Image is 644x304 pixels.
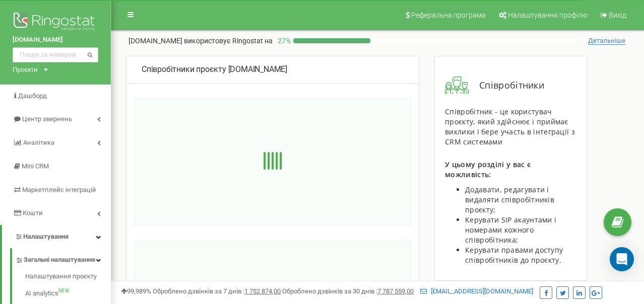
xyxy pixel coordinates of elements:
[22,115,72,123] span: Центр звернень
[128,36,273,46] p: [DOMAIN_NAME]
[22,186,96,193] span: Маркетплейс інтеграцій
[22,162,49,170] span: Mini CRM
[13,35,98,45] a: [DOMAIN_NAME]
[25,284,111,303] a: AI analyticsNEW
[465,185,554,214] span: Додавати, редагувати і видаляти співробітників проєкту;
[610,247,634,271] div: Open Intercom Messenger
[15,248,111,269] a: Загальні налаштування
[153,287,281,295] span: Оброблено дзвінків за 7 днів :
[445,160,531,179] span: У цьому розділі у вас є можливість:
[24,255,95,265] span: Загальні налаштування
[13,47,98,62] input: Пошук за номером
[282,287,414,295] span: Оброблено дзвінків за 30 днів :
[13,65,38,74] div: Проєкти
[142,64,404,75] div: [DOMAIN_NAME]
[184,37,273,45] span: використовує Ringostat на
[465,245,563,265] span: Керувати правами доступу співробітників до проєкту.
[23,233,69,240] span: Налаштування
[23,139,54,146] span: Аналiтика
[420,287,533,295] a: [EMAIL_ADDRESS][DOMAIN_NAME]
[469,79,544,92] span: Співробітники
[411,11,486,19] span: Реферальна програма
[2,225,111,249] a: Налаштування
[23,209,43,216] span: Кошти
[465,215,556,245] span: Керувати SIP акаунтами і номерами кожного співробітника;
[588,37,625,45] span: Детальніше
[508,11,588,19] span: Налаштування профілю
[121,287,151,295] span: 99,989%
[273,36,293,46] p: 27 %
[445,107,575,146] span: Співробітник - це користувач проєкту, який здійснює і приймає виклики і бере участь в інтеграції ...
[18,92,47,100] span: Дашборд
[142,64,226,74] span: Співробітники проєкту
[609,11,626,19] span: Вихід
[377,287,414,295] u: 7 787 559,00
[25,272,111,284] a: Налаштування проєкту
[244,287,281,295] u: 1 752 874,00
[13,10,98,35] img: Ringostat logo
